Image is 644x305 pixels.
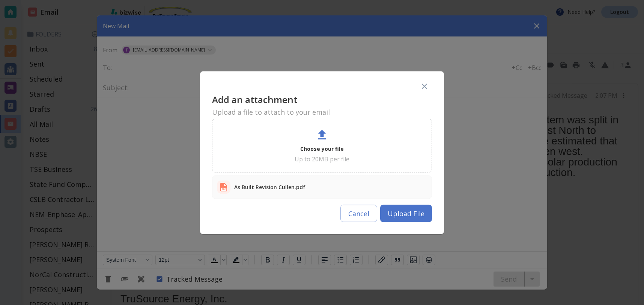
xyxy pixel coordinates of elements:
[234,180,305,194] p: As Built Revision Cullen.pdf
[380,205,432,222] button: Upload File
[212,118,432,172] div: Choose your fileUp to 20MB per file
[340,205,377,222] button: Cancel
[6,6,444,17] body: Rich Text Area. Press ALT-0 for help.
[300,144,344,153] p: Choose your file
[295,155,349,163] p: Up to 20MB per file
[212,108,432,115] h6: Upload a file to attach to your email
[212,94,432,105] h3: Add an attachment
[217,180,230,194] img: attachment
